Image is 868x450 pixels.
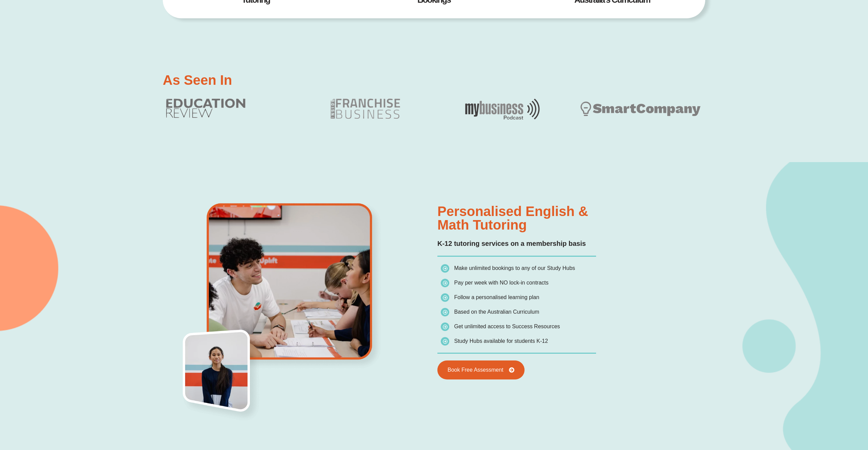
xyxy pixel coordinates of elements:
[454,309,539,315] span: Based on the Australian Curriculum
[441,264,449,273] img: icon-list.png
[437,360,525,379] a: Book Free Assessment
[437,204,702,232] h2: Personalised English & Math Tutoring
[454,338,548,344] span: Study Hubs available for students K-12
[441,322,449,331] img: icon-list.png
[441,308,449,316] img: icon-list.png
[454,324,560,329] span: Get unlimited access to Success Resources
[454,265,575,271] span: Make unlimited bookings to any of our Study Hubs
[454,280,548,286] span: Pay per week with NO lock-in contracts
[441,337,449,346] img: icon-list.png
[752,373,868,450] iframe: Chat Widget
[448,367,504,373] span: Book Free Assessment
[437,238,702,249] h2: K-12 tutoring services on a membership basis
[441,279,449,287] img: icon-list.png
[441,293,449,302] img: icon-list.png
[163,73,232,87] h2: As Seen In
[454,294,539,300] span: Follow a personalised learning plan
